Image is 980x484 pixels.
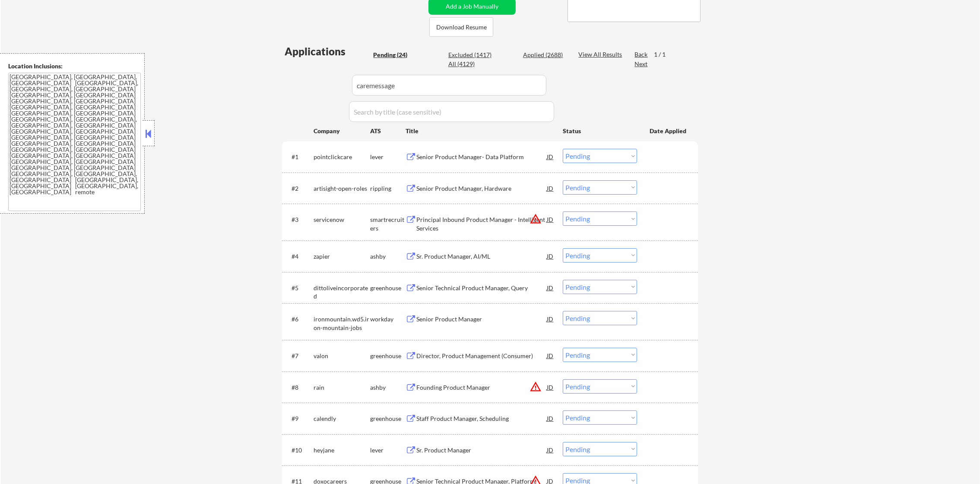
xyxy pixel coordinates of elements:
[416,184,547,193] div: Senior Product Manager, Hardware
[352,75,546,96] input: Search by company (case sensitive)
[448,51,492,59] div: Excluded (1417)
[563,123,637,138] div: Status
[429,17,493,37] button: Download Resume
[292,252,307,261] div: #4
[546,149,555,164] div: JD
[370,153,406,161] div: lever
[314,383,370,392] div: rain
[546,311,555,327] div: JD
[370,383,406,392] div: ashby
[416,414,547,423] div: Staff Product Manager, Scheduling
[634,60,648,68] div: Next
[314,215,370,224] div: servicenow
[292,284,307,292] div: #5
[370,414,406,423] div: greenhouse
[314,153,370,161] div: pointclickcare
[370,215,406,232] div: smartrecruiters
[416,352,547,360] div: Director, Product Management (Consumer)
[314,446,370,455] div: heyjane
[634,50,648,59] div: Back
[416,252,547,261] div: Sr. Product Manager, AI/ML
[349,101,554,122] input: Search by title (case sensitive)
[292,153,307,161] div: #1
[370,284,406,292] div: greenhouse
[650,127,688,135] div: Date Applied
[292,215,307,224] div: #3
[373,51,416,59] div: Pending (24)
[546,442,555,458] div: JD
[314,284,370,301] div: dittoliveincorporated
[370,252,406,261] div: ashby
[370,127,406,135] div: ATS
[546,212,555,227] div: JD
[370,352,406,360] div: greenhouse
[523,51,566,59] div: Applied (2688)
[448,60,492,68] div: All (4129)
[370,184,406,193] div: rippling
[406,127,555,135] div: Title
[416,215,547,232] div: Principal Inbound Product Manager - Intelligent Services
[314,414,370,423] div: calendly
[292,352,307,360] div: #7
[292,446,307,455] div: #10
[654,50,674,59] div: 1 / 1
[314,127,370,135] div: Company
[546,280,555,295] div: JD
[292,315,307,324] div: #6
[8,62,141,71] div: Location Inclusions:
[314,252,370,261] div: zapier
[546,348,555,363] div: JD
[416,446,547,455] div: Sr. Product Manager
[292,414,307,423] div: #9
[416,284,547,292] div: Senior Technical Product Manager, Query
[416,153,547,161] div: Senior Product Manager- Data Platform
[578,50,625,59] div: View All Results
[416,315,547,324] div: Senior Product Manager
[416,383,547,392] div: Founding Product Manager
[285,46,370,57] div: Applications
[370,315,406,324] div: workday
[530,213,542,225] button: warning_amber
[314,184,370,193] div: artisight-open-roles
[546,379,555,395] div: JD
[530,381,542,393] button: warning_amber
[370,446,406,455] div: lever
[292,383,307,392] div: #8
[314,315,370,332] div: ironmountain.wd5.iron-mountain-jobs
[314,352,370,360] div: valon
[546,180,555,196] div: JD
[546,248,555,264] div: JD
[292,184,307,193] div: #2
[546,410,555,426] div: JD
